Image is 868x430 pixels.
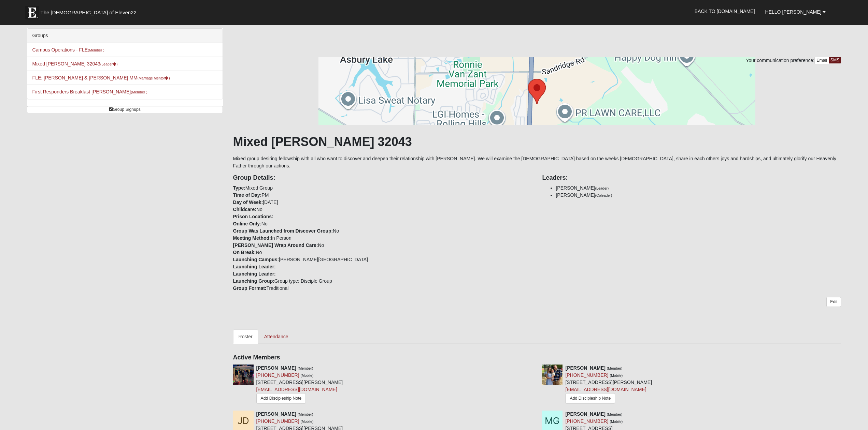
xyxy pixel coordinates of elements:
a: [EMAIL_ADDRESS][DOMAIN_NAME] [256,387,337,392]
a: Edit [826,297,841,307]
a: Mixed [PERSON_NAME] 32043(Leader) [32,61,118,66]
strong: Meeting Method: [233,235,271,241]
strong: Launching Group: [233,278,274,284]
h4: Active Members [233,354,841,361]
li: [PERSON_NAME] [556,184,841,192]
small: (Mobile) [300,373,313,377]
small: (Marriage Mentor ) [138,76,170,80]
li: [PERSON_NAME] [556,192,841,199]
small: (Member ) [88,48,104,52]
div: Groups [27,29,223,43]
a: FLE: [PERSON_NAME] & [PERSON_NAME] MM(Marriage Mentor) [32,75,170,80]
strong: On Break: [233,250,256,255]
small: (Member) [298,412,313,416]
strong: Launching Leader: [233,271,276,277]
a: Back to [DOMAIN_NAME] [689,3,760,20]
small: (Leader ) [100,62,118,66]
small: (Member) [607,366,623,370]
small: (Coleader) [595,193,612,197]
div: Mixed Group PM [DATE] No No No In Person No No [PERSON_NAME][GEOGRAPHIC_DATA] Group type: Discipl... [228,169,537,292]
a: Group Signups [27,106,223,113]
strong: [PERSON_NAME] [565,365,605,371]
strong: Type: [233,185,245,191]
strong: [PERSON_NAME] [256,365,296,371]
a: Roster [233,329,258,344]
a: Hello [PERSON_NAME] [760,3,831,20]
strong: [PERSON_NAME] [256,411,296,417]
strong: Day of Week: [233,199,263,205]
strong: Group Format: [233,285,267,291]
small: (Member) [607,412,623,416]
strong: Launching Leader: [233,264,276,269]
span: Hello [PERSON_NAME] [765,9,822,15]
a: [PHONE_NUMBER] [256,372,299,378]
a: Attendance [259,329,294,344]
span: Your communication preference: [746,58,814,63]
small: (Leader) [595,186,609,190]
a: SMS [829,57,841,63]
div: [STREET_ADDRESS][PERSON_NAME] [565,365,652,405]
strong: Group Was Launched from Discover Group: [233,228,333,234]
h4: Group Details: [233,174,532,182]
strong: [PERSON_NAME] Wrap Around Care: [233,242,318,248]
strong: Online Only: [233,221,261,226]
strong: Childcare: [233,207,256,212]
small: (Member ) [131,90,147,94]
a: [PHONE_NUMBER] [565,372,608,378]
a: Add Discipleship Note [565,393,615,404]
h4: Leaders: [542,174,841,182]
h1: Mixed [PERSON_NAME] 32043 [233,134,841,149]
a: First Responders Breakfast [PERSON_NAME](Member ) [32,89,147,94]
img: Eleven22 logo [25,6,39,19]
strong: Prison Locations: [233,214,273,219]
a: Email [814,57,829,64]
strong: Launching Campus: [233,257,279,262]
a: [EMAIL_ADDRESS][DOMAIN_NAME] [565,387,646,392]
a: The [DEMOGRAPHIC_DATA] of Eleven22 [22,2,158,19]
span: The [DEMOGRAPHIC_DATA] of Eleven22 [41,9,137,16]
small: (Member) [298,366,313,370]
div: [STREET_ADDRESS][PERSON_NAME] [256,365,343,405]
a: Add Discipleship Note [256,393,306,404]
strong: Time of Day: [233,192,262,198]
a: Campus Operations - FLE(Member ) [32,47,104,53]
small: (Mobile) [610,373,623,377]
strong: [PERSON_NAME] [565,411,605,417]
